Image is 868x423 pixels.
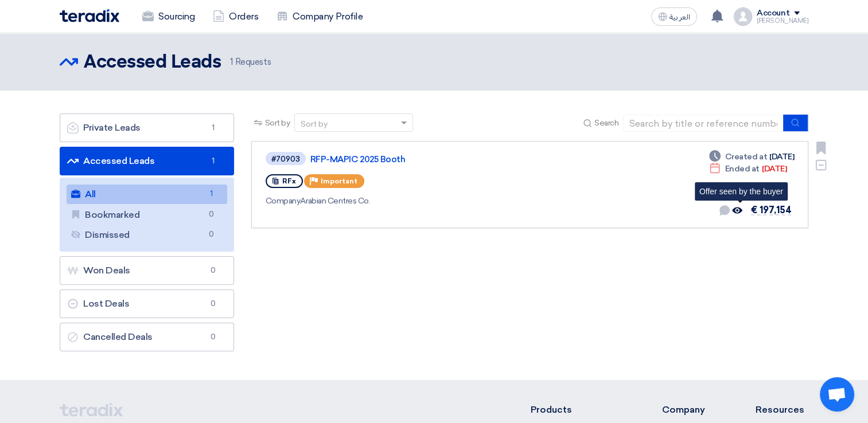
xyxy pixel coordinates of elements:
a: Accessed Leads1 [60,147,234,175]
span: العربية [670,13,690,21]
a: Orders [204,4,267,29]
span: 1 [206,155,220,167]
a: Sourcing [133,4,204,29]
a: Dismissed [67,225,227,245]
button: العربية [651,7,697,26]
div: [DATE] [709,151,794,163]
a: Company Profile [267,4,372,29]
span: 0 [206,331,220,343]
li: Company [661,403,721,417]
span: 0 [206,265,220,276]
span: Important [321,177,357,185]
div: Account [757,9,789,18]
span: € 197,154 [751,205,791,216]
div: Arabian Centres Co. [266,195,600,207]
div: Sort by [301,118,328,130]
span: 0 [204,229,218,241]
div: [DATE] [709,163,787,175]
span: 1 [230,57,233,67]
a: Lost Deals0 [60,289,234,318]
a: Open chat [820,377,854,412]
img: Teradix logo [60,9,119,22]
img: profile_test.png [734,7,752,26]
div: #70903 [271,155,300,163]
span: Created at [725,151,767,163]
div: Offer seen by the buyer [699,187,783,196]
span: 0 [204,209,218,221]
li: Products [531,403,628,417]
a: All [67,185,227,204]
li: Resources [756,403,808,417]
input: Search by title or reference number [623,115,784,132]
a: Cancelled Deals0 [60,323,234,351]
span: Search [594,117,618,129]
span: 0 [206,298,220,310]
h2: Accessed Leads [84,51,221,74]
span: Requests [230,56,271,69]
a: Won Deals0 [60,256,234,285]
span: Sort by [265,117,290,129]
a: Bookmarked [67,205,227,225]
span: RFx [282,177,296,185]
span: 1 [206,122,220,134]
span: Company [266,196,301,206]
a: Private Leads1 [60,113,234,142]
span: 1 [204,188,218,200]
span: Ended at [725,163,760,175]
div: [PERSON_NAME] [757,18,808,24]
a: RFP-MAPIC 2025 Booth [310,154,597,164]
